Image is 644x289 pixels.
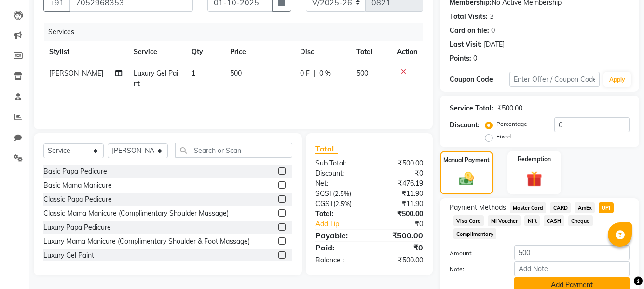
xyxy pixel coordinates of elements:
[43,250,94,261] div: Luxury Gel Paint
[450,12,488,22] div: Total Visits:
[315,189,333,198] span: SGST
[43,194,112,205] div: Classic Papa Pedicure
[186,41,224,63] th: Qty
[369,230,430,241] div: ₹500.00
[43,222,111,233] div: Luxury Papa Pedicure
[335,200,350,207] span: 2.5%
[43,41,128,63] th: Stylist
[356,69,368,78] span: 500
[308,168,369,179] div: Discount:
[450,74,509,84] div: Coupon Code
[450,203,506,213] span: Payment Methods
[510,202,547,213] span: Master Card
[308,242,369,253] div: Paid:
[175,143,292,158] input: Search or Scan
[43,180,112,191] div: Basic Mama Manicure
[369,168,430,179] div: ₹0
[335,190,349,197] span: 2.5%
[134,69,178,88] span: Luxury Gel Paint
[450,120,480,130] div: Discount:
[450,26,489,36] div: Card on file:
[315,199,333,208] span: CGST
[308,255,369,265] div: Balance :
[369,209,430,219] div: ₹500.00
[442,249,507,258] label: Amount:
[369,242,430,253] div: ₹0
[44,23,430,41] div: Services
[568,215,593,226] span: Cheque
[43,236,250,247] div: Luxury Mama Manicure (Complimentary Shoulder & Foot Massage)
[308,199,369,209] div: ( )
[450,54,471,64] div: Points:
[391,41,423,63] th: Action
[509,72,600,87] input: Enter Offer / Coupon Code
[473,54,477,64] div: 0
[524,215,540,226] span: Nift
[575,202,595,213] span: AmEx
[454,170,479,188] img: _cash.svg
[496,120,527,128] label: Percentage
[491,26,495,36] div: 0
[514,245,630,260] input: Amount
[308,158,369,168] div: Sub Total:
[300,69,310,79] span: 0 F
[514,261,630,276] input: Add Note
[308,230,369,241] div: Payable:
[490,12,493,22] div: 3
[294,41,351,63] th: Disc
[379,219,430,229] div: ₹0
[544,215,564,226] span: CASH
[128,41,186,63] th: Service
[369,199,430,209] div: ₹11.90
[518,155,551,164] label: Redemption
[453,215,484,226] span: Visa Card
[224,41,294,63] th: Price
[497,103,522,113] div: ₹500.00
[550,202,571,213] span: CARD
[319,69,331,79] span: 0 %
[450,103,493,113] div: Service Total:
[49,69,103,78] span: [PERSON_NAME]
[230,69,242,78] span: 500
[521,169,547,189] img: _gift.svg
[308,209,369,219] div: Total:
[599,202,614,213] span: UPI
[314,69,315,79] span: |
[369,179,430,189] div: ₹476.19
[484,40,505,50] div: [DATE]
[308,179,369,189] div: Net:
[369,189,430,199] div: ₹11.90
[192,69,195,78] span: 1
[308,219,379,229] a: Add Tip
[43,208,229,219] div: Classic Mama Manicure (Complimentary Shoulder Massage)
[308,189,369,199] div: ( )
[315,144,338,154] span: Total
[453,228,497,239] span: Complimentary
[43,166,107,177] div: Basic Papa Pedicure
[450,40,482,50] div: Last Visit:
[369,255,430,265] div: ₹500.00
[443,156,490,165] label: Manual Payment
[496,132,511,141] label: Fixed
[369,158,430,168] div: ₹500.00
[603,72,631,87] button: Apply
[351,41,391,63] th: Total
[442,265,507,274] label: Note:
[488,215,521,226] span: MI Voucher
